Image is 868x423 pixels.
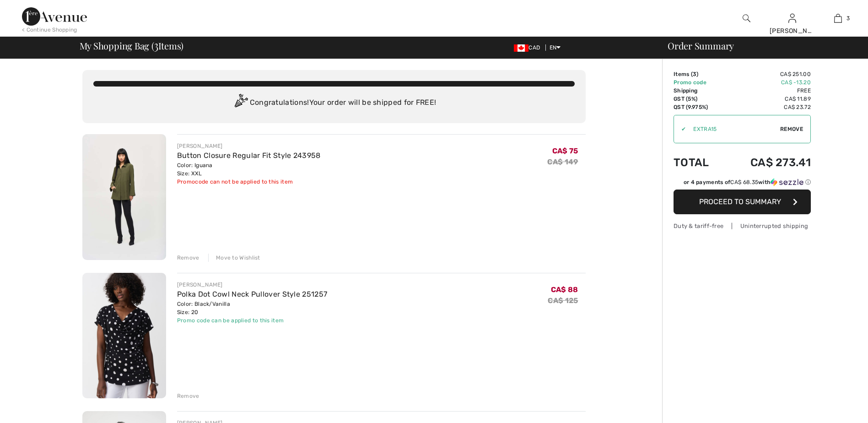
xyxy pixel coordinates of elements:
[674,78,724,87] td: Promo code
[22,7,87,26] img: 1ère Avenue
[552,146,578,155] span: CA$ 75
[177,254,199,262] div: Remove
[674,178,811,190] div: or 4 payments ofCA$ 68.35withSezzle Click to learn more about Sezzle
[551,285,578,294] span: CA$ 88
[780,125,803,133] span: Remove
[770,26,814,36] div: [PERSON_NAME]
[730,179,758,185] span: CA$ 68.35
[93,94,575,112] div: Congratulations! Your order will be shipped for FREE!
[82,273,166,399] img: Polka Dot Cowl Neck Pullover Style 251257
[846,14,850,22] span: 3
[834,13,842,24] img: My Bag
[699,197,781,206] span: Proceed to Summary
[514,44,528,52] img: Canadian Dollar
[788,14,796,22] a: Sign In
[693,71,696,77] span: 3
[177,290,327,298] a: Polka Dot Cowl Neck Pullover Style 251257
[80,41,184,50] span: My Shopping Bag ( Items)
[674,222,811,230] div: Duty & tariff-free | Uninterrupted shipping
[208,254,260,262] div: Move to Wishlist
[177,316,327,325] div: Promo code can be applied to this item
[82,134,166,260] img: Button Closure Regular Fit Style 243958
[550,44,561,51] span: EN
[657,41,863,50] div: Order Summary
[232,94,250,112] img: Congratulation2.svg
[724,103,811,111] td: CA$ 23.72
[771,178,803,186] img: Sezzle
[154,39,158,51] span: 3
[724,87,811,95] td: Free
[177,142,321,150] div: [PERSON_NAME]
[815,13,860,24] a: 3
[177,151,321,160] a: Button Closure Regular Fit Style 243958
[674,190,811,214] button: Proceed to Summary
[724,70,811,78] td: CA$ 251.00
[22,26,77,34] div: < Continue Shopping
[674,125,686,133] div: ✔
[788,13,796,24] img: My Info
[177,300,327,316] div: Color: Black/Vanilla Size: 20
[724,95,811,103] td: CA$ 11.89
[674,103,724,111] td: QST (9.975%)
[684,178,811,186] div: or 4 payments of with
[177,281,327,289] div: [PERSON_NAME]
[809,396,859,418] iframe: Opens a widget where you can find more information
[686,115,780,143] input: Promo code
[547,157,578,166] s: CA$ 149
[177,161,321,178] div: Color: Iguana Size: XXL
[674,147,724,178] td: Total
[514,44,544,51] span: CAD
[674,87,724,95] td: Shipping
[177,392,199,400] div: Remove
[674,95,724,103] td: GST (5%)
[724,78,811,87] td: CA$ -13.20
[743,13,750,24] img: search the website
[548,296,578,305] s: CA$ 125
[177,178,321,186] div: Promocode can not be applied to this item
[674,70,724,78] td: Items ( )
[724,147,811,178] td: CA$ 273.41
